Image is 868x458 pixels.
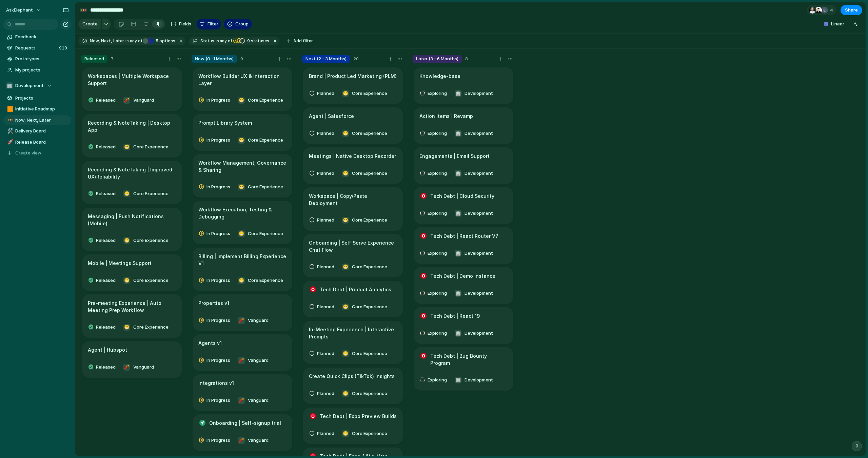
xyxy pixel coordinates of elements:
[86,362,120,373] button: Released
[342,304,349,310] div: 😁
[133,364,154,371] span: Vanguard
[82,294,182,338] div: Pre-meeting Experience | Auto Meeting Prep WorkflowReleased😁Core Experience
[248,137,283,144] span: Core Experience
[307,388,339,399] button: Planned
[303,107,403,144] div: Agent | SalesforcePlanned😁Core Experience
[86,235,120,246] button: Released
[307,88,339,99] button: Planned
[78,19,101,29] button: Create
[465,330,493,337] span: Development
[414,67,513,104] div: Knowledge-baseExploring🏢Development
[418,168,451,179] button: Exploring
[206,437,230,444] span: In Progress
[238,277,245,284] div: 😁
[340,301,389,312] button: 😁Core Experience
[133,237,169,244] span: Core Experience
[352,170,387,177] span: Core Experience
[453,288,495,299] button: 🏢Development
[309,326,397,340] h1: In-Meeting Experience | Interactive Prompts
[418,208,451,219] button: Exploring
[342,170,349,177] div: 😁
[352,264,387,270] span: Core Experience
[3,115,71,125] a: 🚥Now, Next, Later
[3,137,71,147] div: 🚀Release Board
[455,330,461,337] div: 🏢
[430,352,508,367] h1: Tech Debt | Bug Bounty Program
[428,290,447,297] span: Exploring
[198,206,287,220] h1: Workflow Execution, Testing & Debugging
[418,328,451,339] button: Exploring
[6,82,13,89] div: 🏢
[15,67,69,74] span: My projects
[6,106,13,112] button: 🟧
[238,397,245,404] div: 🧨
[236,228,285,239] button: 😁Core Experience
[303,187,403,231] div: Workspace | Copy/Paste DeploymentPlanned😁Core Experience
[455,130,461,137] div: 🏢
[124,37,143,45] button: isany of
[86,275,120,286] button: Released
[3,104,71,114] div: 🟧Initiative Roadmap
[428,130,447,137] span: Exploring
[303,321,403,364] div: In-Meeting Experience | Interactive PromptsPlanned😁Core Experience
[197,315,235,326] button: In Progress
[3,54,71,64] a: Prototypes
[133,144,169,150] span: Core Experience
[80,5,87,15] div: 🚥
[428,170,447,177] span: Exploring
[248,317,269,324] span: Vanguard
[309,112,354,120] h1: Agent | Salesforce
[193,201,292,244] div: Workflow Execution, Testing & DebuggingIn Progress😁Core Experience
[419,112,473,120] h1: Action Items | Revamp
[236,315,270,326] button: 🧨Vanguard
[59,45,68,51] span: 910
[342,390,349,397] div: 😁
[3,32,71,42] a: Feedback
[121,322,170,333] button: 😁Core Experience
[82,208,182,251] div: Messaging | Push Notifications (Mobile)Released😁Core Experience
[235,21,249,27] span: Group
[428,210,447,217] span: Exploring
[317,130,334,137] span: Planned
[15,45,57,51] span: Requests
[340,428,389,439] button: 😁Core Experience
[465,170,493,177] span: Development
[206,137,230,144] span: In Progress
[248,397,269,404] span: Vanguard
[3,43,71,53] a: Requests910
[206,277,230,284] span: In Progress
[193,334,292,371] div: Agents v1In Progress🧨Vanguard
[216,38,219,44] span: is
[197,135,235,146] button: In Progress
[121,275,170,286] button: 😁Core Experience
[125,38,129,44] span: is
[428,90,447,97] span: Exploring
[206,230,230,237] span: In Progress
[3,126,71,136] a: 🛠️Delivery Board
[418,88,451,99] button: Exploring
[465,250,493,257] span: Development
[430,312,480,320] h1: Tech Debt | React 19
[248,184,283,190] span: Core Experience
[428,330,447,337] span: Exploring
[418,128,451,139] button: Exploring
[197,275,235,286] button: In Progress
[123,190,130,197] div: 😁
[15,56,69,62] span: Prototypes
[154,38,175,44] span: options
[453,375,495,386] button: 🏢Development
[197,19,221,29] button: Filter
[121,188,170,199] button: 😁Core Experience
[307,348,339,359] button: Planned
[309,72,397,80] h1: Brand | Product Led Marketing (PLM)
[123,364,130,371] div: 🧨
[197,182,235,192] button: In Progress
[82,21,98,27] span: Create
[307,301,339,312] button: Planned
[123,144,130,150] div: 😁
[121,95,156,106] button: 🧨Vanguard
[219,38,232,44] span: any of
[307,215,339,226] button: Planned
[206,317,230,324] span: In Progress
